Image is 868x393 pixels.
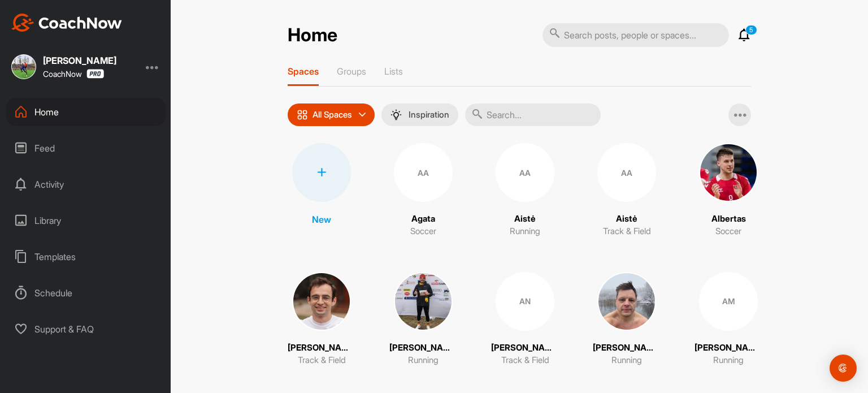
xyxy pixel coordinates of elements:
img: square_a2d42ba65336effc8e6c6faa7031f5d7.jpg [597,272,656,331]
p: [PERSON_NAME] [389,342,457,355]
p: Soccer [715,225,741,238]
div: AA [597,143,656,202]
p: Spaces [288,66,319,77]
p: [PERSON_NAME] [695,342,762,355]
div: AA [394,143,453,202]
p: 5 [745,25,757,35]
div: Templates [6,243,166,271]
div: AM [699,272,758,331]
p: Inspiration [409,110,449,119]
p: Running [408,354,439,367]
a: [PERSON_NAME]Running [593,272,661,367]
div: Feed [6,134,166,162]
div: Home [6,98,166,126]
p: Agata [411,213,435,226]
div: Activity [6,170,166,198]
a: AM[PERSON_NAME]Running [695,272,762,367]
a: AlbertasSoccer [695,143,762,238]
a: AAAistėRunning [491,143,559,238]
p: [PERSON_NAME] [491,342,559,355]
p: Aistė [616,213,637,226]
p: Aistė [514,213,536,226]
a: AAAgataSoccer [389,143,457,238]
div: Open Intercom Messenger [830,355,857,382]
img: CoachNow [11,14,122,32]
p: Track & Field [298,354,346,367]
p: New [312,213,331,226]
p: Track & Field [603,225,651,238]
img: CoachNow Pro [86,69,104,79]
div: Library [6,206,166,235]
img: square_4ac6d14249e3dc9affe10ce283302109.jpg [292,272,351,331]
p: Running [713,354,744,367]
div: AN [496,272,554,331]
a: AAAistėTrack & Field [593,143,661,238]
p: Soccer [410,225,436,238]
p: Running [611,354,642,367]
div: Schedule [6,279,166,307]
input: Search posts, people or spaces... [542,23,729,47]
p: [PERSON_NAME] [288,342,355,355]
div: AA [496,143,554,202]
p: Lists [384,66,403,77]
h2: Home [288,24,337,46]
a: AN[PERSON_NAME]Track & Field [491,272,559,367]
p: Groups [337,66,366,77]
a: [PERSON_NAME]Track & Field [288,272,355,367]
p: All Spaces [313,110,352,119]
input: Search... [465,103,601,126]
img: square_cc826095908430079806edb2193bf873.jpg [699,143,758,202]
a: [PERSON_NAME]Running [389,272,457,367]
p: [PERSON_NAME] [593,342,661,355]
img: square_1d26bf0d6d75646ece58a0b239b0eb82.jpg [11,54,36,79]
div: [PERSON_NAME] [43,56,116,65]
p: Running [510,225,540,238]
div: CoachNow [43,69,104,79]
img: square_12ec522ad770cc6cdadce2738f5d2707.jpg [394,272,453,331]
p: Albertas [711,213,746,226]
img: icon [297,109,308,120]
img: menuIcon [390,109,402,120]
p: Track & Field [501,354,549,367]
div: Support & FAQ [6,315,166,343]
